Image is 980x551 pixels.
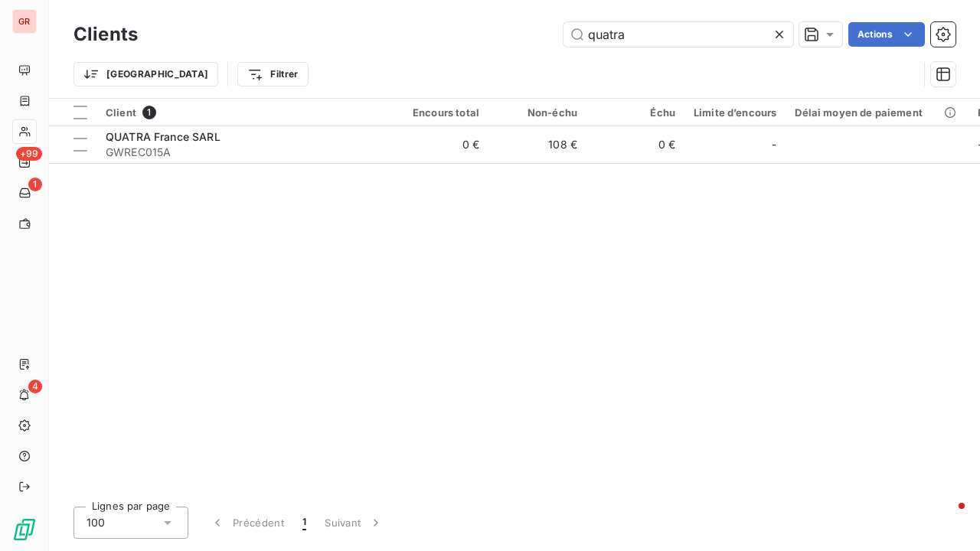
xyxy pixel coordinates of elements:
[498,106,577,119] div: Non-échu
[73,62,218,86] button: [GEOGRAPHIC_DATA]
[87,515,105,530] span: 100
[400,106,479,119] div: Encours total
[596,106,675,119] div: Échu
[12,517,37,542] img: Logo LeanPay
[315,507,393,539] button: Suivant
[142,106,156,119] span: 1
[293,507,315,539] button: 1
[928,499,965,536] iframe: Intercom live chat
[28,380,42,393] span: 4
[237,62,308,86] button: Filtrer
[694,106,776,119] div: Limite d’encours
[488,126,586,163] td: 108 €
[28,178,42,191] span: 1
[795,106,959,119] div: Délai moyen de paiement
[73,21,138,48] h3: Clients
[106,130,220,143] span: QUATRA France SARL
[563,22,793,47] input: Rechercher
[302,515,306,530] span: 1
[848,22,925,47] button: Actions
[586,126,684,163] td: 0 €
[16,147,42,161] span: +99
[106,145,381,160] span: GWREC015A
[390,126,488,163] td: 0 €
[12,9,37,34] div: GR
[201,507,293,539] button: Précédent
[772,137,776,152] span: -
[106,106,136,119] span: Client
